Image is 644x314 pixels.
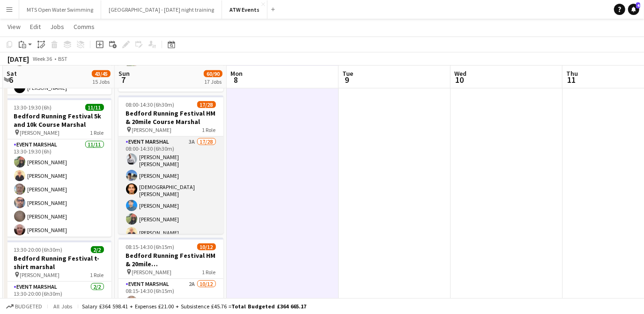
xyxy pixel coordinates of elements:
[4,21,24,33] a: View
[636,2,640,8] span: 4
[231,303,306,310] span: Total Budgeted £364 665.17
[118,251,223,268] h3: Bedford Running Festival HM & 20mile [GEOGRAPHIC_DATA] 1 priory
[222,0,267,19] button: ATW Events
[30,22,41,31] span: Edit
[46,21,68,33] a: Jobs
[26,21,44,33] a: Edit
[7,98,111,237] app-job-card: 13:30-19:30 (6h)11/11Bedford Running Festival 5k and 10k Course Marshal [PERSON_NAME]1 RoleEvent ...
[202,269,216,276] span: 1 Role
[82,303,306,310] div: Salary £364 598.41 + Expenses £21.00 + Subsistence £45.76 =
[453,74,466,85] span: 10
[230,69,243,78] span: Mon
[31,55,54,62] span: Week 36
[202,126,216,133] span: 1 Role
[118,109,223,126] h3: Bedford Running Festival HM & 20mile Course Marshal
[52,303,74,310] span: All jobs
[7,112,111,129] h3: Bedford Running Festival 5k and 10k Course Marshal
[126,243,175,250] span: 08:15-14:30 (6h15m)
[229,74,243,85] span: 8
[118,95,223,234] app-job-card: 08:00-14:30 (6h30m)17/28Bedford Running Festival HM & 20mile Course Marshal [PERSON_NAME]1 RoleEv...
[7,139,111,307] app-card-role: Event Marshal11/1113:30-19:30 (6h)[PERSON_NAME][PERSON_NAME][PERSON_NAME][PERSON_NAME][PERSON_NAM...
[7,22,21,31] span: View
[92,70,111,77] span: 43/45
[132,126,172,133] span: [PERSON_NAME]
[204,70,222,77] span: 60/90
[197,101,216,108] span: 17/28
[14,104,52,111] span: 13:30-19:30 (6h)
[126,101,175,108] span: 08:00-14:30 (6h30m)
[342,69,353,78] span: Tue
[50,22,64,31] span: Jobs
[14,246,63,253] span: 13:30-20:00 (6h30m)
[118,69,130,78] span: Sun
[132,269,172,276] span: [PERSON_NAME]
[117,74,130,85] span: 7
[7,54,29,64] div: [DATE]
[204,78,222,85] div: 17 Jobs
[90,129,104,136] span: 1 Role
[90,271,104,278] span: 1 Role
[15,303,42,310] span: Budgeted
[565,74,578,85] span: 11
[628,4,639,15] a: 4
[341,74,353,85] span: 9
[20,129,60,136] span: [PERSON_NAME]
[91,246,104,253] span: 2/2
[58,55,67,62] div: BST
[454,69,466,78] span: Wed
[101,0,222,19] button: [GEOGRAPHIC_DATA] - [DATE] night training
[19,0,101,19] button: MTS Open Water Swimming
[85,104,104,111] span: 11/11
[5,301,44,312] button: Budgeted
[197,243,216,250] span: 10/12
[7,254,111,271] h3: Bedford Running Festival t-shirt marshal
[92,78,110,85] div: 15 Jobs
[566,69,578,78] span: Thu
[74,22,95,31] span: Comms
[7,69,17,78] span: Sat
[20,271,60,278] span: [PERSON_NAME]
[70,21,98,33] a: Comms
